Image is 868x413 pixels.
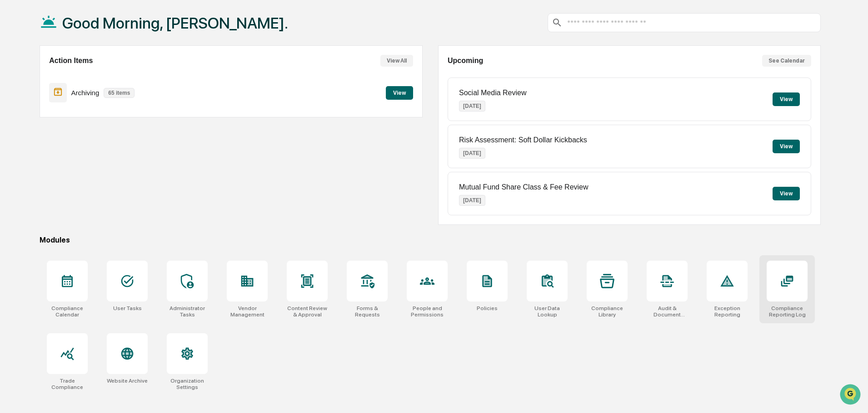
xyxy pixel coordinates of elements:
[40,236,821,244] div: Modules
[773,140,800,153] button: View
[386,88,413,97] a: View
[75,185,113,194] span: Attestations
[527,305,568,318] div: User Data Lookup
[647,305,688,318] div: Audit & Document Logs
[75,123,79,131] span: •
[28,148,74,155] span: [PERSON_NAME]
[80,123,99,131] span: [DATE]
[227,305,268,318] div: Vendor Management
[80,148,99,155] span: [DATE]
[64,224,110,232] a: Powered byPylon
[386,86,413,100] button: View
[767,305,808,318] div: Compliance Reporting Log
[380,55,413,67] button: View All
[62,182,116,198] a: 🗄️Attestations
[18,124,25,131] img: 1746055101610-c473b297-6a78-478c-a979-82029cc54cd1
[9,186,16,194] div: 🖐️
[47,378,88,390] div: Trade Compliance
[18,185,59,194] span: Preclearance
[459,89,527,97] p: Social Media Review
[477,305,498,311] div: Policies
[9,115,24,129] img: Jack Rasmussen
[707,305,748,318] div: Exception Reporting
[9,19,165,34] p: How can we help?
[28,123,74,131] span: [PERSON_NAME]
[459,148,485,159] p: [DATE]
[141,99,165,110] button: See all
[107,378,148,384] div: Website Archive
[587,305,628,318] div: Compliance Library
[9,204,16,211] div: 🔎
[5,199,61,215] a: 🔎Data Lookup
[71,89,100,97] p: Archiving
[5,182,62,198] a: 🖐️Preclearance
[62,14,288,32] h1: Good Morning, [PERSON_NAME].
[18,148,25,155] img: 1746055101610-c473b297-6a78-478c-a979-82029cc54cd1
[167,305,208,318] div: Administrator Tasks
[75,148,79,155] span: •
[839,383,863,408] iframe: Open customer support
[459,195,485,206] p: [DATE]
[66,186,73,194] div: 🗄️
[448,57,483,65] h2: Upcoming
[407,305,448,318] div: People and Permissions
[113,305,142,311] div: User Tasks
[9,69,25,86] img: 1746055101610-c473b297-6a78-478c-a979-82029cc54cd1
[459,136,587,144] p: Risk Assessment: Soft Dollar Kickbacks
[762,55,811,67] button: See Calendar
[90,225,110,232] span: Pylon
[18,203,57,212] span: Data Lookup
[287,305,328,318] div: Content Review & Approval
[49,57,93,65] h2: Action Items
[167,378,208,390] div: Organization Settings
[155,72,165,83] button: Start new chat
[41,69,149,78] div: Start new chat
[9,139,24,154] img: Jack Rasmussen
[104,88,135,98] p: 65 items
[19,69,35,86] img: 8933085812038_c878075ebb4cc5468115_72.jpg
[41,78,125,86] div: We're available if you need us!
[347,305,388,318] div: Forms & Requests
[459,101,485,112] p: [DATE]
[459,183,589,191] p: Mutual Fund Share Class & Fee Review
[9,101,61,108] div: Past conversations
[773,92,800,106] button: View
[773,187,800,200] button: View
[47,305,88,318] div: Compliance Calendar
